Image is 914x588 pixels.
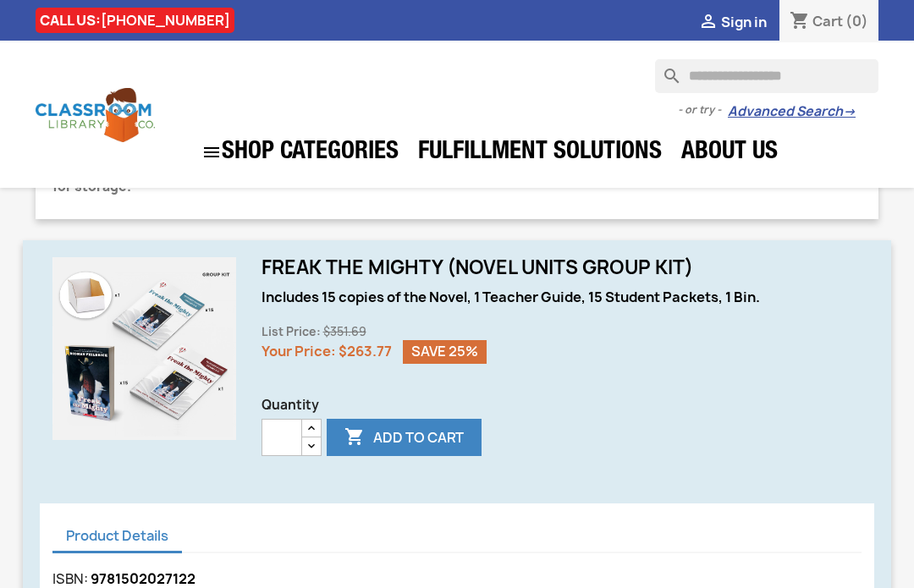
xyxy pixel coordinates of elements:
[410,136,670,170] a: Fulfillment Solutions
[36,8,234,33] div: CALL US:
[193,134,407,171] a: SHOP CATEGORIES
[843,103,856,120] span: →
[673,136,786,170] a: About Us
[698,13,719,33] i: 
[262,289,862,306] div: Includes 15 copies of the Novel, 1 Teacher Guide, 15 Student Packets, 1 Bin.
[52,571,88,588] label: ISBN:
[101,11,230,30] a: [PHONE_NUMBER]
[728,103,856,120] a: Advanced Search→
[201,142,222,162] i: 
[262,420,302,457] input: Quantity
[655,59,675,80] i: search
[327,420,482,457] button: Add to cart
[812,12,843,30] span: Cart
[323,325,366,340] span: $351.69
[845,12,868,30] span: (0)
[262,258,862,278] h1: Freak the Mighty (Novel Units Group Kit)
[721,13,767,31] span: Sign in
[339,343,392,361] span: $263.77
[36,88,155,142] img: Classroom Library Company
[262,325,321,340] span: List Price:
[678,102,728,118] span: - or try -
[790,12,810,32] i: shopping_cart
[403,341,487,365] span: Save 25%
[52,521,182,554] a: Product Details
[698,13,767,31] a:  Sign in
[262,343,336,361] span: Your Price:
[655,59,878,93] input: Search
[262,398,862,415] span: Quantity
[344,429,365,449] i: 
